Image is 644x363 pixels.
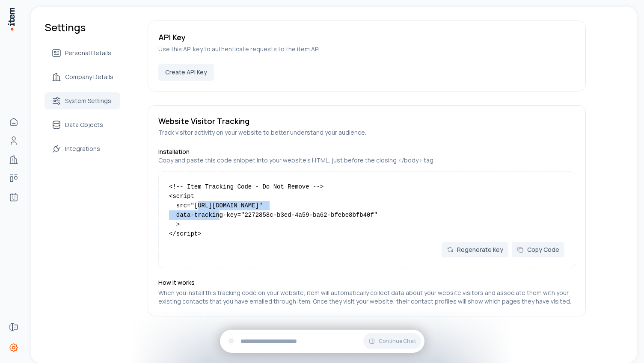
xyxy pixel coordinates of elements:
[158,156,575,165] p: Copy and paste this code snippet into your website's HTML, just before the closing </body> tag.
[45,68,120,86] a: Company Details
[45,44,120,62] a: Personal Details
[158,148,575,156] h4: Installation
[158,128,366,137] p: Track visitor activity on your website to better understand your audience.
[65,97,111,105] span: System Settings
[5,189,22,206] a: Agents
[220,330,424,353] div: Continue Chat
[5,151,22,168] a: Companies
[45,116,120,133] a: Data Objects
[5,170,22,187] a: deals
[158,64,214,81] button: Create API Key
[363,333,421,349] button: Continue Chat
[169,183,377,237] code: <!-- Item Tracking Code - Do Not Remove --> <script src="[URL][DOMAIN_NAME]" data-tracking-key="2...
[158,278,575,287] h4: How it works
[65,73,113,81] span: Company Details
[5,132,22,149] a: Contacts
[158,116,366,126] h3: Website Visitor Tracking
[158,31,575,43] h3: API Key
[158,45,575,53] p: Use this API key to authenticate requests to the item API.
[7,7,15,31] img: Item Brain Logo
[65,49,111,57] span: Personal Details
[65,145,100,153] span: Integrations
[5,319,22,336] a: Forms
[442,242,508,257] button: Regenerate Key
[517,245,559,254] div: Copy Code
[45,21,120,34] h1: Settings
[158,289,575,306] p: When you install this tracking code on your website, item will automatically collect data about y...
[379,338,416,345] span: Continue Chat
[512,242,564,257] button: Copy Code
[45,92,120,109] a: System Settings
[45,140,120,157] a: Integrations
[5,339,22,356] a: Settings
[65,121,103,129] span: Data Objects
[5,113,22,130] a: Home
